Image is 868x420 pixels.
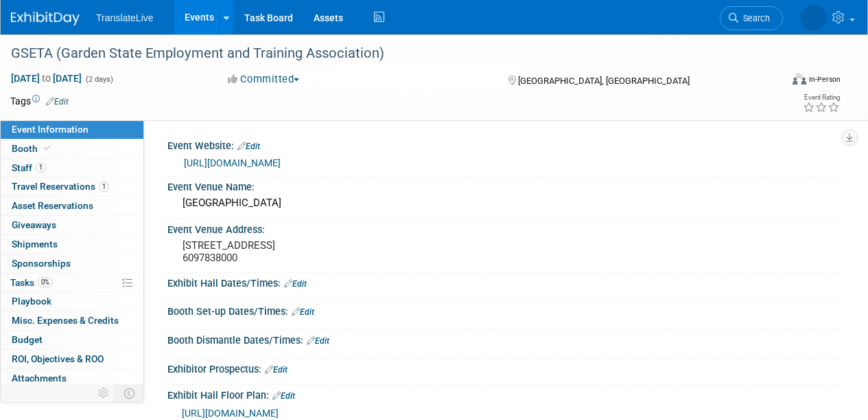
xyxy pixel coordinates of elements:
a: Edit [292,307,314,317]
span: Event Information [12,124,89,135]
button: Committed [223,72,305,87]
a: Edit [272,391,295,401]
a: [URL][DOMAIN_NAME] [184,157,281,168]
td: Personalize Event Tab Strip [92,384,116,402]
a: Attachments [1,369,143,388]
a: Edit [307,336,329,346]
span: Sponsorships [12,258,71,269]
a: Sponsorships [1,254,143,273]
span: Travel Reservations [12,181,109,192]
a: Giveaways [1,216,143,234]
div: GSETA (Garden State Employment and Training Association) [6,41,770,66]
div: Event Format [719,71,841,92]
span: (2 days) [84,75,113,84]
div: [GEOGRAPHIC_DATA] [178,192,830,214]
a: Edit [284,279,307,289]
span: Budget [12,334,43,345]
span: [DATE] [DATE] [10,72,82,85]
div: Event Venue Name: [167,177,841,194]
a: Tasks0% [1,274,143,292]
span: Asset Reservations [12,200,93,211]
a: Misc. Expenses & Credits [1,311,143,330]
div: Event Venue Address: [167,219,841,236]
span: Search [738,13,770,23]
div: Exhibit Hall Floor Plan: [167,385,841,403]
span: Tasks [10,277,53,288]
span: 1 [36,162,46,173]
span: ROI, Objectives & ROO [12,353,104,364]
a: Playbook [1,292,143,311]
div: Event Rating [803,94,840,101]
a: Staff1 [1,159,143,177]
img: Format-Inperson.png [793,74,806,85]
a: Event Information [1,120,143,139]
a: Travel Reservations1 [1,177,143,196]
span: Giveaways [12,219,56,230]
span: Shipments [12,239,58,250]
a: Search [720,6,783,30]
td: Tags [10,94,69,108]
a: [URL][DOMAIN_NAME] [182,408,279,419]
a: ROI, Objectives & ROO [1,350,143,368]
span: Playbook [12,296,51,307]
div: Exhibit Hall Dates/Times: [167,273,841,291]
div: Booth Set-up Dates/Times: [167,301,841,319]
a: Asset Reservations [1,197,143,215]
a: Edit [46,97,69,107]
a: Shipments [1,235,143,254]
div: Exhibitor Prospectus: [167,359,841,377]
a: Budget [1,331,143,349]
span: 1 [99,181,109,192]
span: [GEOGRAPHIC_DATA], [GEOGRAPHIC_DATA] [518,76,690,86]
pre: [STREET_ADDRESS] 6097838000 [183,239,433,264]
div: Booth Dismantle Dates/Times: [167,330,841,348]
a: Edit [265,365,288,375]
i: Booth reservation complete [44,144,51,152]
span: 0% [38,277,53,287]
td: Toggle Event Tabs [116,384,144,402]
a: Booth [1,140,143,158]
span: to [40,73,53,84]
span: Booth [12,143,54,154]
a: Edit [237,142,260,151]
span: Attachments [12,373,67,384]
div: Event Website: [167,135,841,153]
span: TranslateLive [96,12,154,23]
span: Staff [12,162,46,173]
img: Jeffrey Fragueiro [801,5,827,31]
img: ExhibitDay [11,12,80,25]
span: Misc. Expenses & Credits [12,315,119,326]
div: In-Person [808,74,841,85]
